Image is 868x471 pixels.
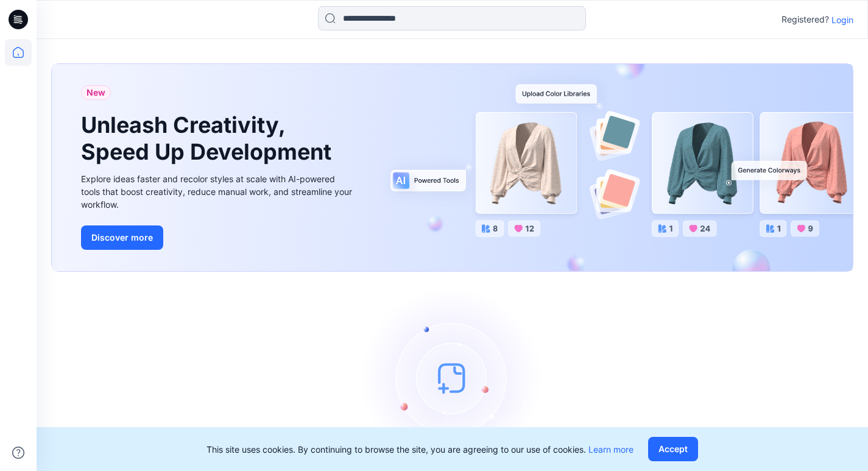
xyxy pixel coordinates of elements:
[206,443,633,456] p: This site uses cookies. By continuing to browse the site, you are agreeing to our use of cookies.
[648,437,698,461] button: Accept
[81,112,337,165] h1: Unleash Creativity, Speed Up Development
[86,85,105,100] span: New
[361,286,544,469] img: empty-state-image.svg
[81,225,163,250] button: Discover more
[81,225,355,250] a: Discover more
[81,172,355,211] div: Explore ideas faster and recolor styles at scale with AI-powered tools that boost creativity, red...
[782,12,829,27] p: Registered?
[831,13,853,26] p: Login
[588,444,633,455] a: Learn more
